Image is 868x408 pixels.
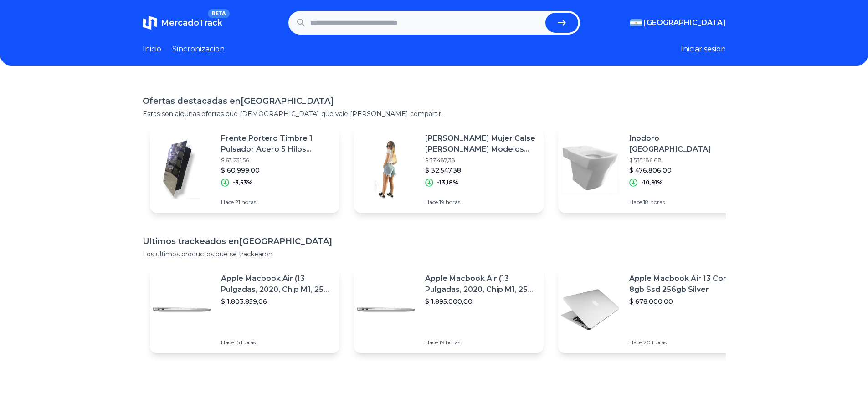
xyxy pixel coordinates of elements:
[172,44,225,55] a: Sincronizacion
[425,133,536,155] p: [PERSON_NAME] Mujer Calse [PERSON_NAME] Modelos Exclusivos
[354,266,544,353] a: Featured imageApple Macbook Air (13 Pulgadas, 2020, Chip M1, 256 Gb De Ssd, 8 Gb De Ram) - Plata$...
[425,157,536,164] p: $ 37.487,38
[425,297,536,306] p: $ 1.895.000,00
[221,133,332,155] p: Frente Portero Timbre 1 Pulsador Acero 5 Hilos Embutir
[437,179,458,186] p: -13,18%
[354,138,418,201] img: Featured image
[629,339,740,346] p: Hace 20 horas
[143,15,157,30] img: MercadoTrack
[143,235,726,248] h1: Ultimos trackeados en [GEOGRAPHIC_DATA]
[143,15,222,30] a: MercadoTrackBETA
[221,157,332,164] p: $ 63.231,56
[558,278,622,342] img: Featured image
[221,339,332,346] p: Hace 15 horas
[150,126,339,213] a: Featured imageFrente Portero Timbre 1 Pulsador Acero 5 Hilos Embutir$ 63.231,56$ 60.999,00-3,53%H...
[629,133,740,155] p: Inodoro [GEOGRAPHIC_DATA]
[630,19,642,26] img: Argentina
[161,18,222,28] span: MercadoTrack
[354,278,418,342] img: Featured image
[644,17,726,28] span: [GEOGRAPHIC_DATA]
[143,109,726,118] p: Estas son algunas ofertas que [DEMOGRAPHIC_DATA] que vale [PERSON_NAME] compartir.
[221,199,332,206] p: Hace 21 horas
[208,9,229,18] span: BETA
[150,138,214,201] img: Featured image
[425,273,536,295] p: Apple Macbook Air (13 Pulgadas, 2020, Chip M1, 256 Gb De Ssd, 8 Gb De Ram) - Plata
[558,138,622,201] img: Featured image
[629,166,740,175] p: $ 476.806,00
[354,126,544,213] a: Featured image[PERSON_NAME] Mujer Calse [PERSON_NAME] Modelos Exclusivos$ 37.487,38$ 32.547,38-13...
[221,273,332,295] p: Apple Macbook Air (13 Pulgadas, 2020, Chip M1, 256 Gb De Ssd, 8 Gb De Ram) - Plata
[629,199,740,206] p: Hace 18 horas
[641,179,663,186] p: -10,91%
[630,17,726,28] button: [GEOGRAPHIC_DATA]
[558,126,748,213] a: Featured imageInodoro [GEOGRAPHIC_DATA]$ 535.186,08$ 476.806,00-10,91%Hace 18 horas
[143,44,161,55] a: Inicio
[425,339,536,346] p: Hace 19 horas
[629,297,740,306] p: $ 678.000,00
[143,250,726,259] p: Los ultimos productos que se trackearon.
[150,278,214,342] img: Featured image
[221,297,332,306] p: $ 1.803.859,06
[425,199,536,206] p: Hace 19 horas
[629,273,740,295] p: Apple Macbook Air 13 Core I5 8gb Ssd 256gb Silver
[233,179,252,186] p: -3,53%
[629,157,740,164] p: $ 535.186,08
[558,266,748,353] a: Featured imageApple Macbook Air 13 Core I5 8gb Ssd 256gb Silver$ 678.000,00Hace 20 horas
[681,44,726,55] button: Iniciar sesion
[150,266,339,353] a: Featured imageApple Macbook Air (13 Pulgadas, 2020, Chip M1, 256 Gb De Ssd, 8 Gb De Ram) - Plata$...
[221,166,332,175] p: $ 60.999,00
[425,166,536,175] p: $ 32.547,38
[143,95,726,107] h1: Ofertas destacadas en [GEOGRAPHIC_DATA]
